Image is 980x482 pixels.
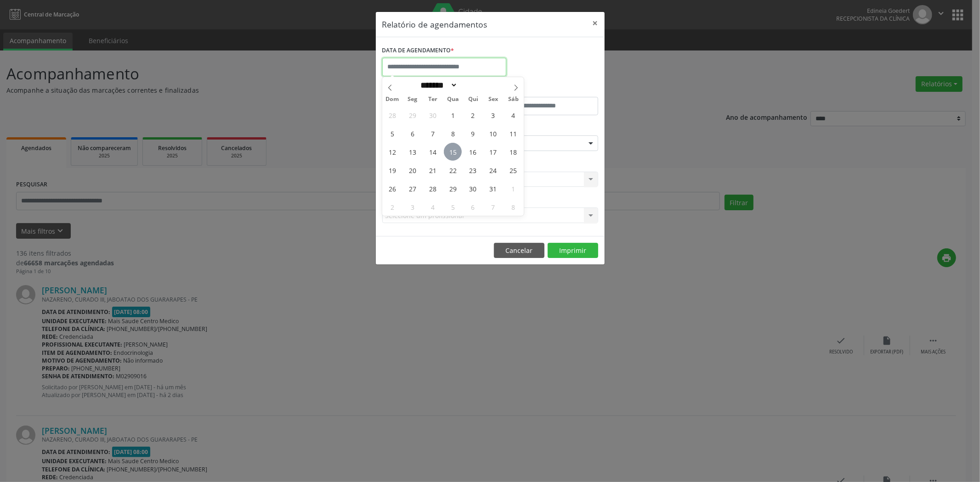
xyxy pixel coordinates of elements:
span: Setembro 29, 2025 [403,106,421,124]
span: Novembro 6, 2025 [464,198,482,216]
span: Novembro 8, 2025 [504,198,522,216]
span: Novembro 1, 2025 [504,179,522,197]
span: Outubro 25, 2025 [504,161,522,179]
span: Outubro 3, 2025 [484,106,502,124]
span: Outubro 20, 2025 [403,161,421,179]
span: Setembro 28, 2025 [383,106,401,124]
span: Outubro 12, 2025 [383,143,401,161]
span: Outubro 9, 2025 [464,124,482,142]
span: Outubro 26, 2025 [383,179,401,197]
h5: Relatório de agendamentos [382,18,487,30]
button: Close [586,12,605,34]
span: Setembro 30, 2025 [424,106,442,124]
span: Outubro 4, 2025 [504,106,522,124]
button: Imprimir [548,243,598,258]
select: Month [418,80,458,90]
span: Outubro 13, 2025 [403,143,421,161]
span: Novembro 4, 2025 [424,198,442,216]
span: Novembro 5, 2025 [444,198,462,216]
span: Outubro 15, 2025 [444,143,462,161]
span: Outubro 5, 2025 [383,124,401,142]
span: Dom [382,96,402,102]
span: Outubro 6, 2025 [403,124,421,142]
span: Novembro 3, 2025 [403,198,421,216]
label: DATA DE AGENDAMENTO [382,44,454,58]
span: Outubro 28, 2025 [424,179,442,197]
span: Qua [443,96,463,102]
span: Outubro 21, 2025 [424,161,442,179]
span: Outubro 14, 2025 [424,143,442,161]
span: Novembro 2, 2025 [383,198,401,216]
span: Outubro 16, 2025 [464,143,482,161]
span: Novembro 7, 2025 [484,198,502,216]
span: Ter [423,96,443,102]
span: Outubro 23, 2025 [464,161,482,179]
span: Qui [463,96,483,102]
span: Outubro 2, 2025 [464,106,482,124]
button: Cancelar [494,243,544,258]
span: Seg [402,96,423,102]
label: ATÉ [493,83,598,97]
span: Outubro 1, 2025 [444,106,462,124]
span: Outubro 24, 2025 [484,161,502,179]
span: Outubro 19, 2025 [383,161,401,179]
span: Sáb [504,96,524,102]
span: Outubro 30, 2025 [464,179,482,197]
span: Outubro 10, 2025 [484,124,502,142]
span: Outubro 7, 2025 [424,124,442,142]
span: Outubro 29, 2025 [444,179,462,197]
span: Outubro 31, 2025 [484,179,502,197]
span: Outubro 11, 2025 [504,124,522,142]
span: Outubro 17, 2025 [484,143,502,161]
input: Year [458,80,488,90]
span: Outubro 18, 2025 [504,143,522,161]
span: Outubro 8, 2025 [444,124,462,142]
span: Sex [483,96,504,102]
span: Outubro 27, 2025 [403,179,421,197]
span: Outubro 22, 2025 [444,161,462,179]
